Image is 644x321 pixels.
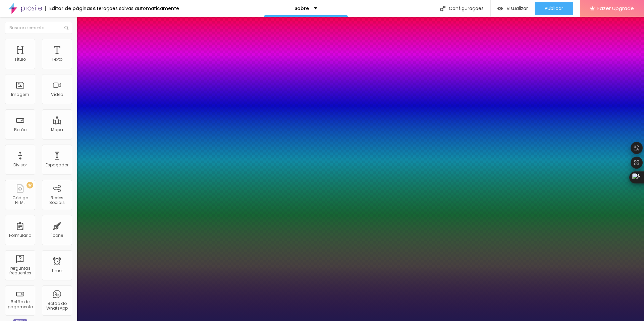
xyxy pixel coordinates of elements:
img: view-1.svg [497,6,503,11]
div: Timer [51,268,63,273]
input: Buscar elemento [5,22,72,34]
div: Título [14,57,26,62]
div: Alterações salvas automaticamente [93,6,179,11]
img: Icone [64,26,68,30]
div: Botão de pagamento [7,300,33,309]
div: Mapa [51,127,63,132]
div: Redes Sociais [44,196,70,205]
button: Visualizar [491,2,535,15]
div: Perguntas frequentes [7,266,33,276]
div: Imagem [11,92,29,97]
div: Editor de páginas [45,6,93,11]
span: Visualizar [506,6,528,11]
div: Divisor [13,163,27,167]
div: Ícone [51,233,63,238]
p: Sobre [294,6,309,11]
div: Botão [14,127,26,132]
img: Icone [440,6,445,11]
div: Vídeo [51,92,63,97]
span: Publicar [545,6,563,11]
div: Código HTML [7,196,33,205]
div: Espaçador [46,163,68,167]
div: Botão do WhatsApp [44,301,70,311]
span: Fazer Upgrade [597,5,634,11]
div: Texto [52,57,62,62]
div: Formulário [9,233,31,238]
button: Publicar [535,2,573,15]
